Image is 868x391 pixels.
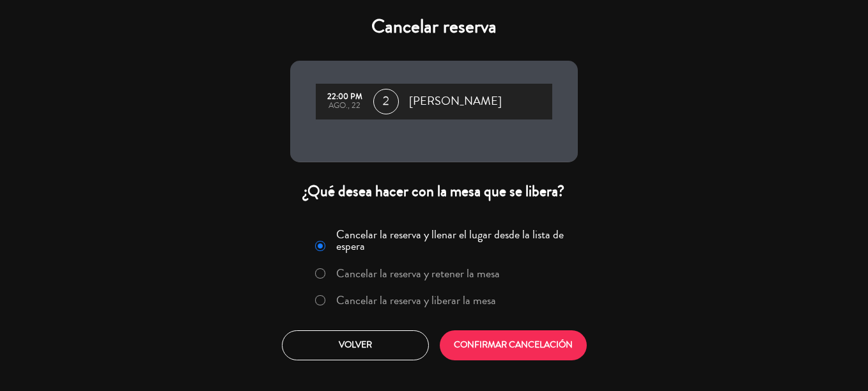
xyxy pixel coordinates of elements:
[336,295,496,306] label: Cancelar la reserva y liberar la mesa
[336,268,500,279] label: Cancelar la reserva y retener la mesa
[322,93,367,102] div: 22:00 PM
[373,89,399,114] span: 2
[282,330,429,360] button: Volver
[336,229,570,252] label: Cancelar la reserva y llenar el lugar desde la lista de espera
[290,181,578,201] div: ¿Qué desea hacer con la mesa que se libera?
[290,15,578,38] h4: Cancelar reserva
[440,330,587,360] button: CONFIRMAR CANCELACIÓN
[322,102,367,111] div: ago., 22
[409,92,502,111] span: [PERSON_NAME]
